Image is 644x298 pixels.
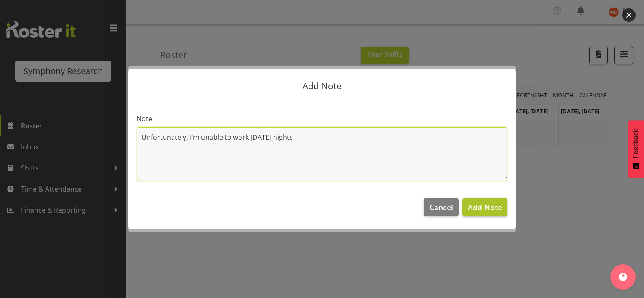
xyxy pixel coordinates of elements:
[468,202,502,212] span: Add Note
[619,273,627,281] img: help-xxl-2.png
[632,129,640,158] span: Feedback
[137,114,507,124] label: Note
[424,198,458,216] button: Cancel
[303,80,341,92] span: Add Note
[429,202,453,213] span: Cancel
[462,198,507,216] button: Add Note
[628,120,644,178] button: Feedback - Show survey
